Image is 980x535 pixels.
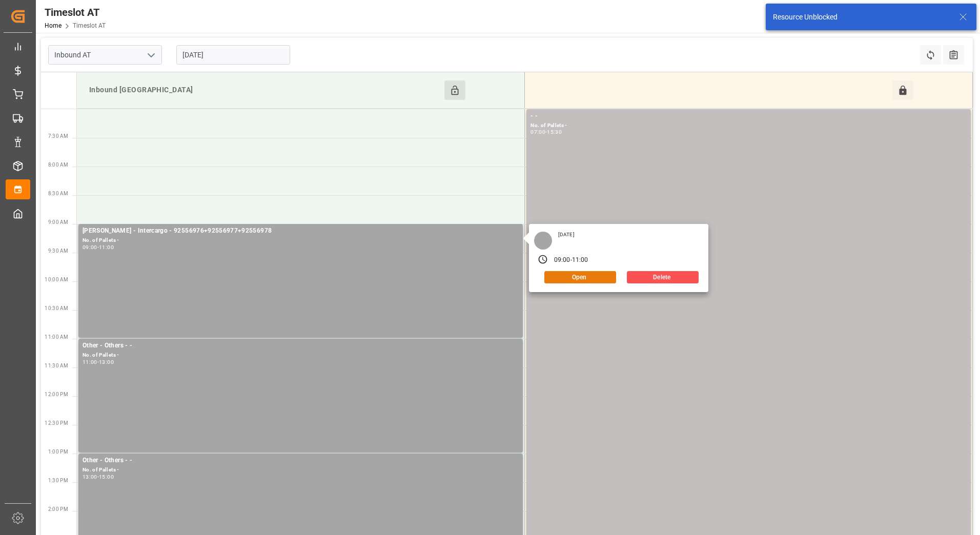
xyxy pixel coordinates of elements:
[570,256,572,265] div: -
[83,226,519,236] div: [PERSON_NAME] - Intercargo - 92556976+92556977+92556978
[48,449,68,455] span: 1:00 PM
[99,475,114,479] div: 15:00
[45,22,62,29] a: Home
[547,130,562,134] div: 15:30
[83,475,97,479] div: 13:00
[48,191,68,196] span: 8:30 AM
[554,256,570,265] div: 09:00
[48,506,68,512] span: 2:00 PM
[85,80,444,100] div: Inbound [GEOGRAPHIC_DATA]
[45,363,68,368] span: 11:30 AM
[544,271,616,283] button: Open
[83,456,519,466] div: Other - Others - -
[45,420,68,426] span: 12:30 PM
[45,392,68,397] span: 12:00 PM
[83,351,519,360] div: No. of Pallets -
[530,111,967,121] div: - -
[45,5,106,20] div: Timeslot AT
[773,12,949,23] div: Resource Unblocked
[48,45,162,65] input: Type to search/select
[99,360,114,364] div: 13:00
[555,231,578,238] div: [DATE]
[48,219,68,225] span: 9:00 AM
[143,47,158,63] button: open menu
[48,248,68,254] span: 9:30 AM
[83,360,97,364] div: 11:00
[48,162,68,168] span: 8:00 AM
[45,305,68,311] span: 10:30 AM
[97,475,99,479] div: -
[83,245,97,250] div: 09:00
[45,277,68,282] span: 10:00 AM
[530,130,545,134] div: 07:00
[48,133,68,139] span: 7:30 AM
[572,256,588,265] div: 11:00
[48,478,68,483] span: 1:30 PM
[83,341,519,351] div: Other - Others - -
[99,245,114,250] div: 11:00
[45,334,68,340] span: 11:00 AM
[97,360,99,364] div: -
[530,121,967,130] div: No. of Pallets -
[83,236,519,245] div: No. of Pallets -
[97,245,99,250] div: -
[545,130,547,134] div: -
[627,271,699,283] button: Delete
[83,466,519,475] div: No. of Pallets -
[176,45,290,65] input: DD-MM-YYYY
